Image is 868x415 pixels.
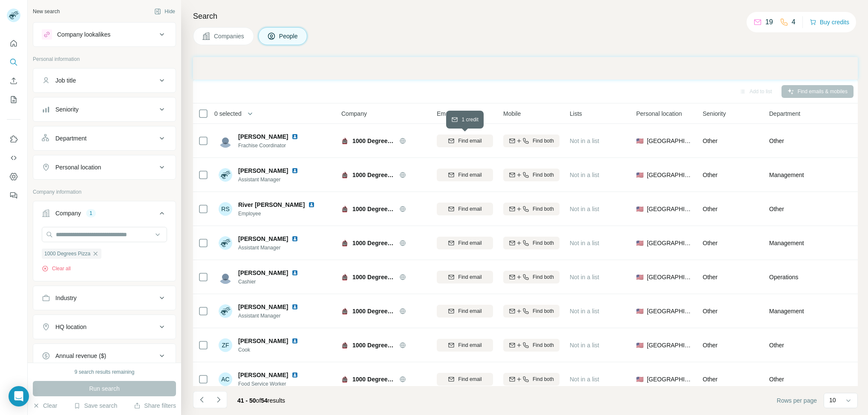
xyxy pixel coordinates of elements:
button: Buy credits [810,16,849,28]
span: Email [437,109,452,118]
button: HQ location [33,317,176,337]
span: Employee [238,210,318,218]
span: Other [703,172,718,178]
span: Not in a list [570,240,599,246]
span: Other [703,137,718,144]
span: [GEOGRAPHIC_DATA] [647,239,692,247]
div: Seniority [55,105,78,114]
button: Find email [437,169,493,181]
span: Frachise Coordinator [238,142,302,149]
span: 🇺🇸 [636,341,643,349]
span: Find both [533,307,554,315]
span: Not in a list [570,137,599,144]
span: Find both [533,205,554,213]
span: [GEOGRAPHIC_DATA] [647,171,692,179]
button: Find email [437,305,493,318]
button: Clear all [42,265,71,272]
button: My lists [7,92,20,107]
button: Clear [33,401,57,410]
span: [GEOGRAPHIC_DATA] [647,137,692,145]
div: Company [55,209,81,218]
img: LinkedIn logo [291,269,298,276]
button: Find both [503,373,559,386]
span: results [237,397,285,404]
button: Save search [74,401,117,410]
button: Search [7,54,20,70]
span: Mobile [503,109,521,118]
span: Seniority [703,109,726,118]
span: [PERSON_NAME] [238,303,288,311]
span: Find email [458,341,482,349]
iframe: Banner [193,57,858,80]
span: Find both [533,341,554,349]
span: 41 - 50 [237,397,256,404]
img: LinkedIn logo [291,167,298,174]
span: Other [769,205,784,213]
span: Company [341,109,367,118]
span: Other [703,308,718,315]
span: Lists [570,109,582,118]
div: Job title [55,76,76,85]
p: 4 [792,17,796,27]
h4: Search [193,10,858,22]
span: 1000 Degrees Pizza [352,307,395,315]
button: Company1 [33,203,176,227]
p: Personal information [33,55,176,63]
span: 🇺🇸 [636,273,643,281]
button: Use Surfe on LinkedIn [7,132,20,147]
button: Find email [437,135,493,147]
button: Company lookalikes [33,24,176,45]
img: LinkedIn logo [291,338,298,344]
p: 19 [765,17,773,27]
span: Find email [458,375,482,383]
span: Not in a list [570,308,599,315]
span: Find both [533,375,554,383]
div: Personal location [55,163,101,172]
p: 10 [829,396,836,404]
span: 1000 Degrees Pizza [352,375,395,384]
button: Hide [148,5,181,18]
span: 🇺🇸 [636,307,643,315]
span: Find email [458,171,482,179]
span: Management [769,239,804,247]
span: Department [769,109,800,118]
span: 1000 Degrees Pizza [352,171,395,179]
span: Other [769,375,784,384]
button: Find both [503,203,559,215]
img: LinkedIn logo [291,372,298,378]
span: Assistant Manager [238,244,302,252]
button: Find both [503,339,559,352]
span: Not in a list [570,376,599,383]
button: Find both [503,169,559,181]
button: Share filters [134,401,176,410]
div: Industry [55,294,77,302]
span: Assistant Manager [238,176,302,183]
img: Avatar [219,134,232,148]
div: ZF [219,338,232,352]
img: Logo of 1000 Degrees Pizza [341,172,348,178]
span: of [256,397,261,404]
span: [GEOGRAPHIC_DATA] [647,273,692,281]
span: Find both [533,239,554,247]
img: Logo of 1000 Degrees Pizza [341,376,348,383]
span: Other [769,137,784,145]
p: Company information [33,188,176,196]
div: Company lookalikes [57,30,110,39]
button: Find both [503,135,559,147]
button: Find email [437,237,493,249]
button: Personal location [33,157,176,177]
span: Other [703,274,718,280]
button: Use Surfe API [7,150,20,166]
img: Logo of 1000 Degrees Pizza [341,308,348,315]
span: 🇺🇸 [636,137,643,145]
img: LinkedIn logo [291,235,298,242]
span: River [PERSON_NAME] [238,200,305,209]
span: Food Service Worker [238,380,302,388]
span: Find email [458,205,482,213]
img: Avatar [219,270,232,284]
img: LinkedIn logo [291,133,298,140]
span: Rows per page [777,396,817,405]
span: Cook [238,346,302,354]
span: Not in a list [570,206,599,212]
button: Find both [503,305,559,318]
